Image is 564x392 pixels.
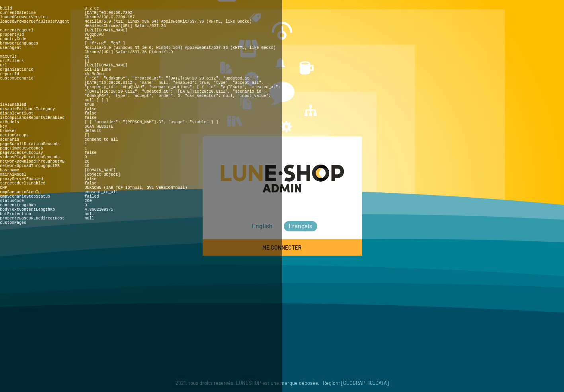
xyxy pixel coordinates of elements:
pre: default [85,129,101,133]
pre: [] [85,59,90,63]
pre: ici-la-lune [85,68,111,72]
pre: { "id": "CdakqMGY", "created_at": "[DATE]T10:28:20.611Z", "updated_at": "[DATE]T10:28:20.611Z", "... [85,76,281,103]
pre: 1 [85,142,87,146]
pre: false [85,181,97,186]
pre: false [85,111,97,116]
pre: [object Object] [85,173,121,177]
pre: false [85,151,97,155]
small: Region: [GEOGRAPHIC_DATA] [323,378,389,387]
pre: 200 [85,199,92,203]
pre: Mozilla/5.0 (X11; Linux x86_64) AppleWebKit/537.36 (KHTML, like Gecko) HeadlessChrome/[URL] Safar... [85,19,252,28]
pre: 8.2.6e [85,6,99,11]
pre: Chrome/138.0.7204.157 [85,15,135,19]
pre: [DATE]T03:06:50.730Z [85,11,133,15]
pre: VUgQbJAU [85,33,104,37]
pre: true [85,103,94,107]
span: Français [284,221,317,231]
pre: 0 [85,203,87,208]
pre: [URL][DOMAIN_NAME] [85,28,128,33]
pre: [] [85,133,90,138]
pre: [ "fr-FR", "en" ] [85,41,125,46]
pre: [DOMAIN_NAME] [85,168,116,173]
pre: 10 [85,54,90,59]
span: Me connecter [262,244,302,251]
pre: false [85,177,97,181]
pre: false [85,107,97,111]
pre: [ { "provider": "[PERSON_NAME]-3", "usage": "stable" } ] [85,120,219,124]
pre: Mozilla/5.0 (Windows NT 10.0; Win64; x64) AppleWebKit/537.36 (KHTML, like Gecko) Chrome/[URL] Saf... [85,46,276,54]
pre: SCAN_WEBSITE [85,124,113,129]
pre: 1 [85,146,87,151]
pre: false [85,116,97,120]
pre: consent_to_all [85,138,118,142]
pre: 4.8662109375 [85,208,113,212]
pre: [URL][DOMAIN_NAME] [85,63,128,68]
pre: 0 [85,155,87,159]
button: Me connecter [203,239,362,256]
pre: null [85,216,94,221]
pre: UNKNOWN (IAB_TCF_ID=null, GVL_VERSION=null) [85,186,187,190]
pre: 10 [85,164,90,168]
pre: consent_to_all [85,190,118,194]
pre: 20 [85,159,90,164]
pre: FRA [85,37,92,41]
pre: null [85,212,94,216]
pre: failed [85,194,99,199]
pre: xVzMn9nn [85,72,104,76]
